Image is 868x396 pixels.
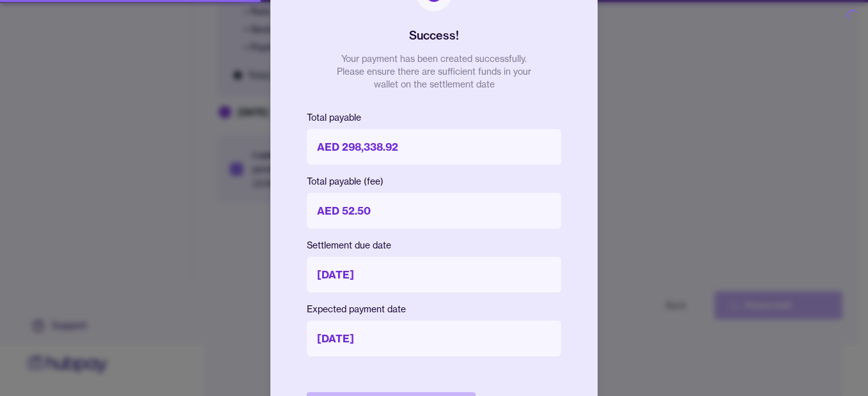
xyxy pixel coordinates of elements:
h2: Success! [409,27,459,45]
p: Total payable [307,111,561,124]
p: Total payable (fee) [307,175,561,188]
p: AED 298,338.92 [307,129,561,165]
p: Settlement due date [307,239,561,252]
p: [DATE] [307,321,561,356]
p: [DATE] [307,257,561,293]
p: Expected payment date [307,303,561,316]
p: Your payment has been created successfully. Please ensure there are sufficient funds in your wall... [332,52,536,91]
p: AED 52.50 [307,193,561,229]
